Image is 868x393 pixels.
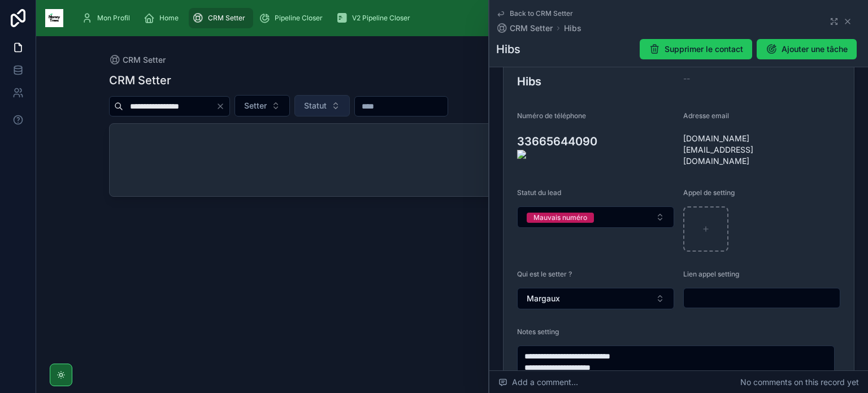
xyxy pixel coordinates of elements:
a: CRM Setter [189,8,253,28]
h1: Hibs [496,41,520,57]
span: Back to CRM Setter [510,9,573,18]
a: Pipeline Closer [255,8,331,28]
span: Notes setting [517,327,559,336]
button: Clear [216,102,229,111]
div: scrollable content [72,6,823,31]
span: Mon Profil [97,14,130,23]
onoff-telecom-ce-phone-number-wrapper: 33665644090 [517,135,597,148]
button: Select Button [517,206,674,228]
button: Select Button [517,288,674,309]
img: actions-icon.png [517,150,674,159]
span: Statut [304,100,327,111]
button: Ajouter une tâche [757,39,857,59]
span: Adresse email [683,111,729,120]
span: Numéro de téléphone [517,111,586,120]
h1: CRM Setter [109,72,171,88]
button: Select Button [235,95,290,116]
span: Lien appel setting [683,270,739,278]
h3: Hibs [517,73,674,90]
span: Ajouter une tâche [782,44,848,55]
a: Hibs [564,23,581,34]
span: Supprimer le contact [665,44,743,55]
span: [DOMAIN_NAME][EMAIL_ADDRESS][DOMAIN_NAME] [683,133,785,167]
a: Home [140,8,186,28]
span: Appel de setting [683,188,735,197]
img: App logo [45,9,63,27]
button: Select Button [294,95,350,116]
span: Qui est le setter ? [517,270,572,278]
span: Margaux [527,293,560,304]
div: Mauvais numéro [533,213,587,223]
span: -- [683,73,690,84]
span: CRM Setter [510,23,553,34]
a: Mon Profil [78,8,138,28]
span: CRM Setter [208,14,245,23]
span: V2 Pipeline Closer [352,14,410,23]
span: Add a comment... [498,377,578,388]
span: Statut du lead [517,188,561,197]
span: CRM Setter [123,54,166,66]
a: Back to CRM Setter [496,9,573,18]
span: Setter [244,100,267,111]
span: Home [159,14,179,23]
button: Supprimer le contact [640,39,752,59]
a: CRM Setter [109,54,166,66]
a: CRM Setter [496,23,553,34]
a: V2 Pipeline Closer [333,8,418,28]
span: Pipeline Closer [275,14,323,23]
